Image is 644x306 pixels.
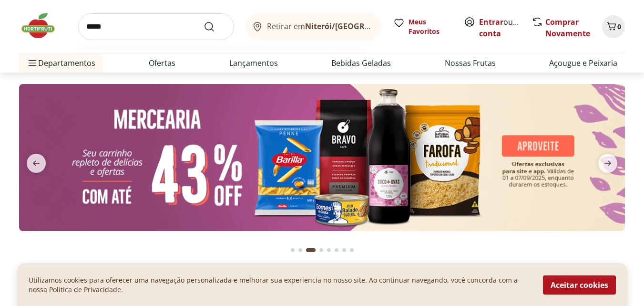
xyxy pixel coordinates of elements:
[19,154,53,173] button: previous
[445,57,496,69] a: Nossas Frutas
[348,239,356,262] button: Go to page 8 from fs-carousel
[325,239,333,262] button: Go to page 5 from fs-carousel
[393,17,452,36] a: Meus Favoritos
[333,239,340,262] button: Go to page 6 from fs-carousel
[305,21,414,32] b: Niterói/[GEOGRAPHIC_DATA]
[27,52,95,74] span: Departamentos
[340,239,348,262] button: Go to page 7 from fs-carousel
[296,239,304,262] button: Go to page 2 from fs-carousel
[204,21,226,32] button: Submit Search
[19,11,67,40] img: Hortifruti
[29,275,532,295] p: Utilizamos cookies para oferecer uma navegação personalizada e melhorar sua experiencia no nosso ...
[19,84,625,231] img: mercearia
[479,17,532,39] a: Criar conta
[289,239,296,262] button: Go to page 1 from fs-carousel
[229,57,278,69] a: Lançamentos
[543,275,616,295] button: Aceitar cookies
[479,16,521,39] span: ou
[479,17,503,27] a: Entrar
[545,17,590,39] a: Comprar Novamente
[267,22,372,31] span: Retirar em
[78,13,234,40] input: search
[549,57,617,69] a: Açougue e Peixaria
[304,239,317,262] button: Current page from fs-carousel
[331,57,391,69] a: Bebidas Geladas
[245,13,382,40] button: Retirar emNiterói/[GEOGRAPHIC_DATA]
[27,52,38,74] button: Menu
[617,22,621,31] span: 0
[317,239,325,262] button: Go to page 4 from fs-carousel
[602,15,625,38] button: Carrinho
[591,154,625,173] button: next
[409,17,452,36] span: Meus Favoritos
[149,57,175,69] a: Ofertas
